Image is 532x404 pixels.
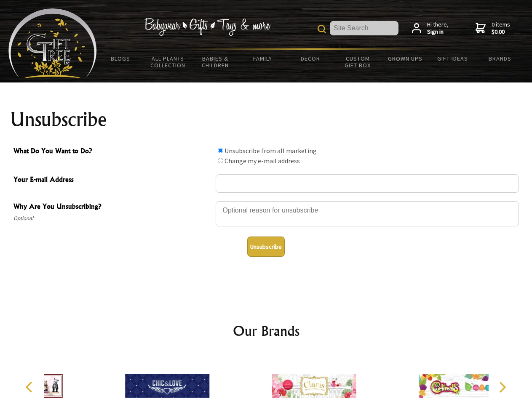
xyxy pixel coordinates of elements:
[476,21,510,36] a: 0 items$0.00
[13,201,211,213] span: Why Are You Unsubscribing?
[13,146,211,158] span: What Do You Want to Do?
[218,158,223,163] input: What Do You Want to Do?
[330,21,398,35] input: Site Search
[97,50,144,67] a: BLOGS
[21,378,40,396] button: Previous
[225,157,300,165] label: Change my e-mail address
[144,50,192,74] a: All Plants Collection
[286,50,334,67] a: Decor
[476,50,524,67] a: Brands
[239,50,287,67] a: Family
[493,378,511,396] button: Next
[192,50,239,74] a: Babies & Children
[381,50,429,67] a: Grown Ups
[318,25,326,33] img: product search
[427,21,449,36] span: Hi there,
[427,28,449,36] strong: Sign in
[10,109,522,130] h1: Unsubscribe
[334,50,382,74] a: Custom Gift Box
[247,237,285,257] button: Unsubscribe
[216,174,519,193] input: Your E-mail Address
[218,148,223,153] input: What Do You Want to Do?
[492,28,510,36] strong: $0.00
[17,321,516,341] h2: Our Brands
[8,8,97,78] img: Babyware - Gifts - Toys and more...
[412,21,449,36] a: Hi there,Sign in
[225,146,317,155] label: Unsubscribe from all marketing
[144,18,270,36] img: Babywear - Gifts - Toys & more
[13,174,211,186] span: Your E-mail Address
[492,21,510,36] span: 0 items
[13,213,211,223] span: Optional
[216,201,519,226] textarea: Why Are You Unsubscribing?
[429,50,476,67] a: Gift Ideas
